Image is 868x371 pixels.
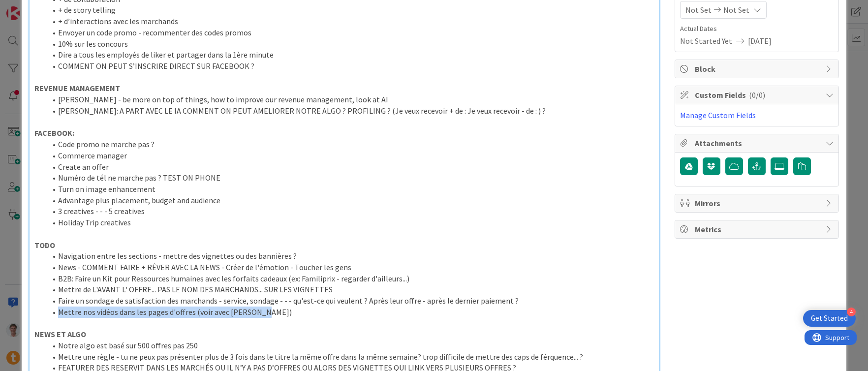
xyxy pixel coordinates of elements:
[34,128,74,138] strong: FACEBOOK:
[46,340,654,351] li: Notre algo est basé sur 500 offres pas 250
[34,83,120,93] strong: REVENUE MANAGEMENT
[46,250,654,262] li: Navigation entre les sections - mettre des vignettes ou des bannières ?
[695,63,821,75] span: Block
[46,217,654,228] li: Holiday Trip creatives
[46,161,654,173] li: Create an offer
[695,137,821,149] span: Attachments
[46,139,654,150] li: Code promo ne marche pas ?
[723,4,749,16] span: Not Set
[46,172,654,184] li: Numéro de tél ne marche pas ? TEST ON PHONE
[46,195,654,206] li: Advantage plus placement, budget and audience
[46,351,654,363] li: Mettre une règle - tu ne peux pas présenter plus de 3 fois dans le titre la même offre dans la mê...
[46,206,654,217] li: 3 creatives - - - 5 creatives
[803,310,856,327] div: Open Get Started checklist, remaining modules: 4
[46,49,654,61] li: Dire a tous les employés de liker et partager dans la 1ère minute
[680,110,756,120] a: Manage Custom Fields
[46,94,654,105] li: [PERSON_NAME] - be more on top of things, how to improve our revenue management, look at AI
[680,35,732,47] span: Not Started Yet
[46,184,654,195] li: Turn on image enhancement
[46,16,654,27] li: + d’interactions avec les marchands
[680,24,834,34] span: Actual Dates
[695,223,821,235] span: Metrics
[46,105,654,117] li: [PERSON_NAME]: A PART AVEC LE IA COMMENT ON PEUT AMELIORER NOTRE ALGO ? PROFILING ? (Je veux rece...
[46,262,654,273] li: News - COMMENT FAIRE + RÊVER AVEC LA NEWS - Créer de l'émotion - Toucher les gens
[46,284,654,295] li: Mettre de L'AVANT L' OFFRE... PAS LE NOM DES MARCHANDS... SUR LES VIGNETTES
[34,329,86,339] strong: NEWS ET ALGO
[847,308,856,316] div: 4
[46,295,654,307] li: Faire un sondage de satisfaction des marchands - service, sondage - - - qu'est-ce qui veulent ? A...
[695,197,821,209] span: Mirrors
[46,38,654,50] li: 10% sur les concours
[46,273,654,284] li: B2B: Faire un Kit pour Ressources humaines avec les forfaits cadeaux (ex: Familiprix - regarder d...
[46,27,654,38] li: Envoyer un code promo - recommenter des codes promos
[685,4,712,16] span: Not Set
[46,61,654,72] li: COMMENT ON PEUT S’INSCRIRE DIRECT SUR FACEBOOK ?
[46,150,654,161] li: Commerce manager
[46,307,654,318] li: Mettre nos vidéos dans les pages d'offres (voir avec [PERSON_NAME])
[21,1,45,13] span: Support
[749,90,765,100] span: ( 0/0 )
[695,89,821,101] span: Custom Fields
[811,313,848,323] div: Get Started
[748,35,772,47] span: [DATE]
[34,240,55,250] strong: TODO
[46,4,654,16] li: + de story telling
